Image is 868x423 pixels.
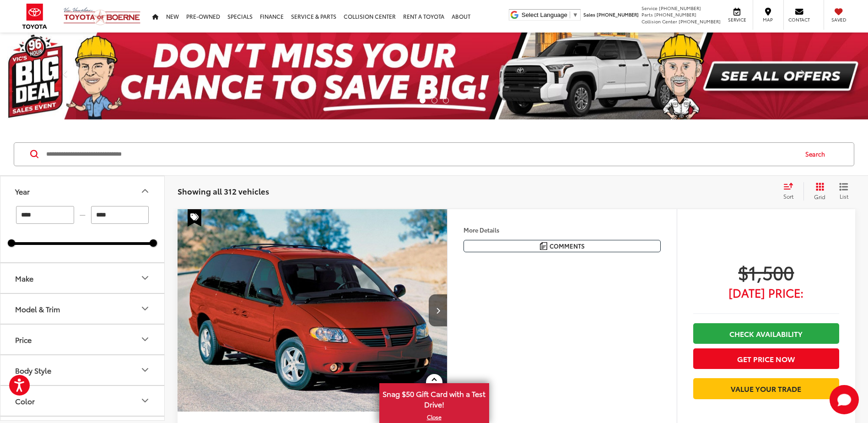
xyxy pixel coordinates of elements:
[642,5,658,11] span: Service
[522,11,578,18] a: Select Language​
[177,209,448,412] div: 2006 Dodge Grand Caravan SXT 0
[642,18,677,25] span: Collision Center
[693,288,839,297] span: [DATE] Price:
[758,16,778,23] span: Map
[540,242,547,250] img: Comments
[177,209,448,412] a: 2006 Dodge Grand Caravan SXT2006 Dodge Grand Caravan SXT2006 Dodge Grand Caravan SXT2006 Dodge Gr...
[16,206,74,224] input: minimum
[693,260,839,283] span: $1,500
[679,18,721,25] span: [PHONE_NUMBER]
[91,206,149,224] input: maximum
[63,7,141,26] img: Vic Vaughan Toyota of Boerne
[178,185,269,196] span: Showing all 312 vehicles
[0,294,165,324] button: Model & TrimModel & Trim
[693,378,839,399] a: Value Your Trade
[77,211,88,219] span: —
[642,11,653,18] span: Parts
[830,385,859,414] button: Toggle Chat Window
[797,143,838,166] button: Search
[779,182,803,201] button: Select sort value
[429,294,447,326] button: Next image
[0,325,165,354] button: PricePrice
[464,240,661,252] button: Comments
[140,364,151,375] div: Body Style
[15,304,60,313] div: Model & Trim
[693,323,839,344] a: Check Availability
[659,5,701,11] span: [PHONE_NUMBER]
[177,209,448,412] img: 2006 Dodge Grand Caravan SXT
[839,192,848,200] span: List
[814,193,825,201] span: Grid
[550,242,585,250] span: Comments
[15,366,51,374] div: Body Style
[0,176,165,206] button: YearYear
[380,384,488,412] span: Snag $50 Gift Card with a Test Drive!
[140,303,151,314] div: Model & Trim
[15,187,30,195] div: Year
[583,11,595,18] span: Sales
[522,11,567,18] span: Select Language
[140,185,151,196] div: Year
[0,263,165,293] button: MakeMake
[45,143,797,165] input: Search by Make, Model, or Keyword
[832,182,855,201] button: List View
[0,355,165,385] button: Body StyleBody Style
[693,348,839,369] button: Get Price Now
[830,385,859,414] svg: Start Chat
[464,227,661,233] h4: More Details
[572,11,578,18] span: ▼
[727,16,747,23] span: Service
[597,11,639,18] span: [PHONE_NUMBER]
[15,335,32,344] div: Price
[140,272,151,283] div: Make
[829,16,849,23] span: Saved
[188,209,201,227] span: Special
[140,395,151,406] div: Color
[803,182,832,201] button: Grid View
[0,386,165,416] button: ColorColor
[783,192,793,200] span: Sort
[15,274,33,282] div: Make
[15,396,35,405] div: Color
[140,334,151,345] div: Price
[788,16,810,23] span: Contact
[654,11,696,18] span: [PHONE_NUMBER]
